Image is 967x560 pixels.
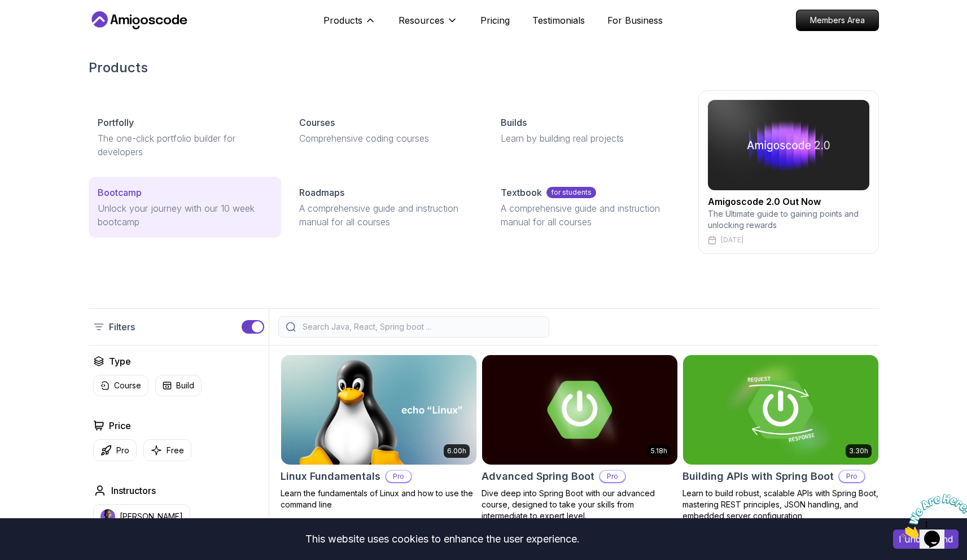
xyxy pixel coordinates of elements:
[796,10,879,31] a: Members Area
[682,355,879,522] a: Building APIs with Spring Boot card3.30hBuilding APIs with Spring BootProLearn to build robust, s...
[109,419,131,432] h2: Price
[98,116,134,129] p: Portfolly
[281,488,477,510] p: Learn the fundamentals of Linux and how to use the command line
[482,488,678,522] p: Dive deep into Spring Boot with our advanced course, designed to take your skills from intermedia...
[281,469,380,484] h2: Linux Fundamentals
[5,5,75,49] img: Chat attention grabber
[721,235,743,244] p: [DATE]
[299,116,335,129] p: Courses
[492,107,684,154] a: BuildsLearn by building real projects
[482,469,594,484] h2: Advanced Spring Boot
[532,14,585,27] a: Testimonials
[893,530,959,549] button: Accept cookies
[797,10,878,30] p: Members Area
[682,469,834,484] h2: Building APIs with Spring Boot
[501,132,675,145] p: Learn by building real projects
[155,375,202,396] button: Build
[482,355,678,522] a: Advanced Spring Boot card5.18hAdvanced Spring BootProDive deep into Spring Boot with our advanced...
[708,100,869,190] img: amigoscode 2.0
[300,321,542,333] input: Search Java, React, Spring boot ...
[290,177,483,238] a: RoadmapsA comprehensive guide and instruction manual for all courses
[109,355,131,368] h2: Type
[839,471,864,482] p: Pro
[98,186,142,199] p: Bootcamp
[111,484,156,497] h2: Instructors
[708,195,869,208] h2: Amigoscode 2.0 Out Now
[98,202,272,229] p: Unlock your journey with our 10 week bootcamp
[323,14,376,36] button: Products
[176,380,194,391] p: Build
[682,488,879,522] p: Learn to build robust, scalable APIs with Spring Boot, mastering REST principles, JSON handling, ...
[607,14,663,27] a: For Business
[386,471,411,482] p: Pro
[897,489,967,543] iframe: chat widget
[600,471,625,482] p: Pro
[120,511,183,522] p: [PERSON_NAME]
[93,375,148,396] button: Course
[5,5,9,14] span: 1
[849,447,868,456] p: 3.30h
[109,320,135,334] p: Filters
[492,177,684,238] a: Textbookfor studentsA comprehensive guide and instruction manual for all courses
[501,186,542,199] p: Textbook
[399,14,458,36] button: Resources
[143,439,191,461] button: Free
[501,116,527,129] p: Builds
[98,132,272,159] p: The one-click portfolio builder for developers
[447,447,466,456] p: 6.00h
[114,380,141,391] p: Course
[93,504,190,529] button: instructor img[PERSON_NAME]
[299,186,344,199] p: Roadmaps
[698,90,879,254] a: amigoscode 2.0Amigoscode 2.0 Out NowThe Ultimate guide to gaining points and unlocking rewards[DATE]
[480,14,510,27] a: Pricing
[281,355,476,465] img: Linux Fundamentals card
[167,445,184,456] p: Free
[683,355,878,465] img: Building APIs with Spring Boot card
[651,447,667,456] p: 5.18h
[546,187,596,198] p: for students
[290,107,483,154] a: CoursesComprehensive coding courses
[399,14,444,27] p: Resources
[281,355,477,510] a: Linux Fundamentals card6.00hLinux FundamentalsProLearn the fundamentals of Linux and how to use t...
[100,509,115,524] img: instructor img
[708,208,869,231] p: The Ultimate guide to gaining points and unlocking rewards
[323,14,362,27] p: Products
[89,177,281,238] a: BootcampUnlock your journey with our 10 week bootcamp
[8,527,876,552] div: This website uses cookies to enhance the user experience.
[89,59,879,77] h2: Products
[482,355,677,465] img: Advanced Spring Boot card
[299,202,474,229] p: A comprehensive guide and instruction manual for all courses
[93,439,137,461] button: Pro
[299,132,474,145] p: Comprehensive coding courses
[116,445,129,456] p: Pro
[89,107,281,168] a: PortfollyThe one-click portfolio builder for developers
[501,202,675,229] p: A comprehensive guide and instruction manual for all courses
